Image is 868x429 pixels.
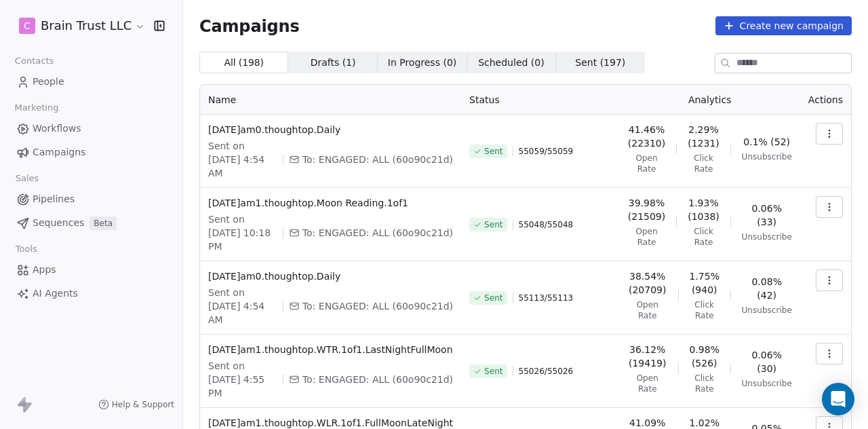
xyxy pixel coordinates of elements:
[302,299,453,313] span: To: ENGAGED: ALL (60o90c21d)
[461,85,619,115] th: Status
[16,14,144,37] button: CBrain Trust LLC
[688,226,719,248] span: Click Rate
[628,196,666,223] span: 39.98% (21509)
[620,85,800,115] th: Analytics
[208,269,453,283] span: [DATE]am0.thoughtop.Daily
[24,19,31,33] span: C
[33,122,81,136] span: Workflows
[311,56,356,70] span: Drafts ( 1 )
[800,85,851,115] th: Actions
[302,226,453,240] span: To: ENGAGED: ALL (60o90c21d)
[478,56,545,70] span: Scheduled ( 0 )
[689,299,719,321] span: Click Rate
[388,56,457,70] span: In Progress ( 0 )
[199,16,300,35] span: Campaigns
[628,299,667,321] span: Open Rate
[11,212,172,234] a: SequencesBeta
[11,282,172,305] a: AI Agents
[9,239,43,259] span: Tools
[208,212,277,253] span: Sent on [DATE] 10:18 PM
[208,123,453,136] span: [DATE]am0.thoughtop.Daily
[33,145,85,160] span: Campaigns
[519,146,574,157] span: 55059 / 55059
[742,348,792,375] span: 0.06% (30)
[484,146,502,157] span: Sent
[688,196,719,223] span: 1.93% (1038)
[742,231,792,242] span: Unsubscribe
[688,153,719,174] span: Click Rate
[689,269,719,297] span: 1.75% (940)
[742,151,792,162] span: Unsubscribe
[743,135,790,149] span: 0.1% (52)
[628,226,666,248] span: Open Rate
[575,56,625,70] span: Sent ( 197 )
[628,123,666,150] span: 41.46% (22310)
[628,343,667,370] span: 36.12% (19419)
[11,141,172,164] a: Campaigns
[11,188,172,210] a: Pipelines
[112,399,174,410] span: Help & Support
[9,168,45,189] span: Sales
[742,378,792,389] span: Unsubscribe
[689,373,719,394] span: Click Rate
[9,51,60,71] span: Contacts
[742,305,792,316] span: Unsubscribe
[628,153,666,174] span: Open Rate
[33,216,84,230] span: Sequences
[628,269,667,297] span: 38.54% (20709)
[208,286,277,327] span: Sent on [DATE] 4:54 AM
[11,117,172,140] a: Workflows
[689,343,719,370] span: 0.98% (526)
[484,293,502,303] span: Sent
[11,259,172,281] a: Apps
[302,373,453,386] span: To: ENGAGED: ALL (60o90c21d)
[688,123,719,150] span: 2.29% (1231)
[484,366,502,377] span: Sent
[200,85,461,115] th: Name
[742,275,792,302] span: 0.08% (42)
[742,202,792,229] span: 0.06% (33)
[715,16,852,35] button: Create new campaign
[822,383,854,415] div: Open Intercom Messenger
[11,71,172,93] a: People
[90,217,117,230] span: Beta
[519,293,574,303] span: 55113 / 55113
[628,373,667,394] span: Open Rate
[519,219,574,230] span: 55048 / 55048
[208,343,453,356] span: [DATE]am1.thoughtop.WTR.1of1.LastNightFullMoon
[519,366,574,377] span: 55026 / 55026
[33,263,56,277] span: Apps
[33,192,75,206] span: Pipelines
[208,139,277,180] span: Sent on [DATE] 4:54 AM
[208,359,277,400] span: Sent on [DATE] 4:55 PM
[208,196,453,210] span: [DATE]am1.thoughtop.Moon Reading.1of1
[33,75,64,89] span: People
[302,153,453,166] span: To: ENGAGED: ALL (60o90c21d)
[9,98,64,118] span: Marketing
[41,17,132,35] span: Brain Trust LLC
[98,399,174,410] a: Help & Support
[33,286,78,301] span: AI Agents
[484,219,502,230] span: Sent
